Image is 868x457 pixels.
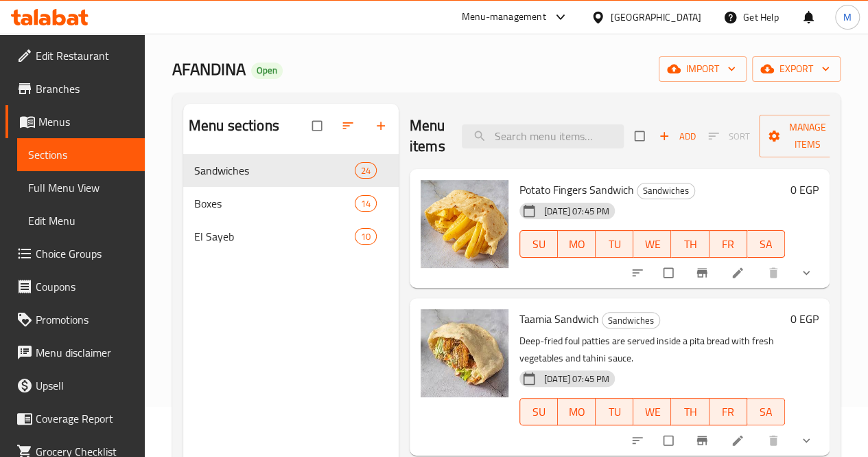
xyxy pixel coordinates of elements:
span: Menu disclaimer [36,344,134,361]
span: WE [639,402,666,422]
button: Branch-specific-item [687,258,720,288]
p: Deep-fried foul patties are served inside a pita bread with fresh vegetables and tahini sauce. [519,333,785,367]
h2: Menu sections [189,115,279,136]
span: Menus [38,113,134,130]
span: Edit Restaurant [36,47,134,64]
span: import [670,60,736,78]
span: El Sayeb [194,228,355,245]
span: MO [563,234,590,254]
span: Boxes [194,195,355,212]
span: Promotions [36,311,134,328]
div: items [355,162,377,179]
svg: Show Choices [799,266,813,280]
button: delete [758,425,791,456]
span: [DATE] 07:45 PM [539,372,615,386]
span: 14 [355,197,376,210]
button: MO [558,398,596,425]
span: FR [715,402,742,422]
span: SU [526,234,552,254]
span: Open [251,65,283,76]
span: Select to update [655,427,684,454]
button: TU [596,230,633,258]
span: Sort sections [333,111,366,141]
a: Branches [5,72,145,105]
button: TU [596,398,633,425]
span: [DATE] 07:45 PM [539,205,615,218]
span: Add [659,129,696,144]
span: Select to update [655,260,684,286]
button: SA [747,398,785,425]
span: Choice Groups [36,245,134,262]
span: MO [563,402,590,422]
button: show more [791,258,824,288]
span: 24 [355,164,376,177]
span: TU [601,234,628,254]
span: Upsell [36,377,134,394]
div: Sandwiches [194,162,355,179]
span: 10 [355,230,376,243]
span: Sections [28,146,134,163]
button: MO [558,230,596,258]
span: Select section [626,123,655,149]
div: [GEOGRAPHIC_DATA] [611,10,701,25]
span: TH [677,234,703,254]
img: Potato Fingers Sandwich [421,180,508,268]
h6: 0 EGP [790,180,819,199]
span: SU [526,402,552,422]
a: Menus [5,105,145,138]
span: Branches [36,80,134,97]
span: Sandwiches [602,313,659,328]
button: show more [791,425,824,456]
div: Menu-management [462,9,546,25]
button: export [752,56,841,82]
button: delete [758,258,791,288]
span: Taamia Sandwich [519,309,599,329]
button: Add [655,126,699,147]
div: Boxes14 [183,187,399,220]
button: WE [633,398,671,425]
a: Full Menu View [17,171,145,204]
a: Choice Groups [5,237,145,270]
div: Sandwiches [602,312,660,328]
img: Taamia Sandwich [421,309,508,397]
button: sort-choices [622,425,655,456]
h6: 0 EGP [790,309,819,328]
span: AFANDINA [172,54,246,85]
h2: Menu items [410,115,445,157]
button: sort-choices [622,258,655,288]
span: TU [601,402,628,422]
div: Sandwiches24 [183,154,399,187]
span: M [843,10,852,25]
span: TH [677,402,703,422]
a: Coupons [5,270,145,303]
span: Manage items [770,119,845,153]
div: items [355,195,377,212]
a: Edit menu item [731,434,747,447]
div: El Sayeb10 [183,220,399,253]
button: SA [747,230,785,258]
div: Open [251,63,283,79]
span: Edit Menu [28,212,134,229]
span: export [763,60,830,78]
span: Potato Fingers Sandwich [519,179,634,200]
span: FR [715,234,742,254]
button: Manage items [759,115,856,157]
input: search [462,124,624,148]
button: WE [633,230,671,258]
a: Edit menu item [731,266,747,280]
nav: Menu sections [183,148,399,258]
a: Menu disclaimer [5,336,145,369]
a: Promotions [5,303,145,336]
span: Coverage Report [36,410,134,427]
div: Sandwiches [637,183,695,199]
span: SA [753,402,779,422]
span: WE [639,234,666,254]
a: Coverage Report [5,402,145,435]
a: Sections [17,138,145,171]
span: Select all sections [304,113,333,139]
span: Full Menu View [28,179,134,196]
div: items [355,228,377,245]
button: TH [671,398,709,425]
